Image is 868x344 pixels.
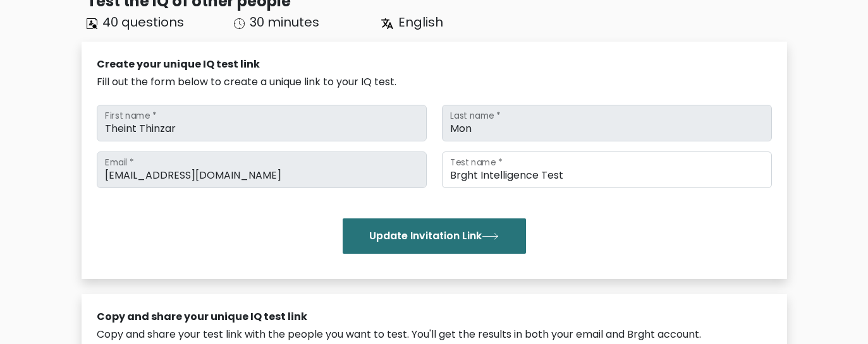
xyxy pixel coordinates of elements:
div: Create your unique IQ test link [97,57,772,72]
span: 40 questions [102,13,184,31]
input: Email [97,151,427,188]
div: Copy and share your test link with the people you want to test. You'll get the results in both yo... [97,327,772,342]
div: Fill out the form below to create a unique link to your IQ test. [97,74,772,90]
input: Last name [442,105,772,141]
input: Test name [442,151,772,188]
button: Update Invitation Link [343,218,526,254]
span: 30 minutes [250,13,319,31]
div: Copy and share your unique IQ test link [97,309,772,324]
input: First name [97,105,427,141]
span: English [398,13,443,31]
